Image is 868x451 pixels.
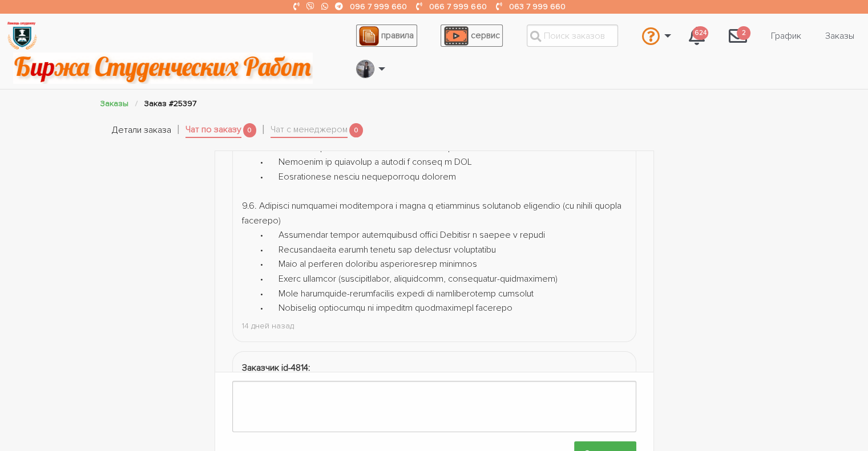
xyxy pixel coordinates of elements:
strong: Заказчик id-4814: [242,362,310,373]
a: Чат с менеджером [271,123,348,139]
div: 14 дней назад [242,319,627,332]
span: правила [381,30,414,41]
a: Детали заказа [112,123,171,138]
a: правила [356,25,417,47]
img: logo-135dea9cf721667cc4ddb0c1795e3ba8b7f362e3d0c04e2cc90b931989920324.png [6,20,38,51]
a: 063 7 999 660 [508,2,565,11]
img: agreement_icon-feca34a61ba7f3d1581b08bc946b2ec1ccb426f67415f344566775c155b7f62c.png [359,26,378,46]
a: Чат по заказу [185,123,241,139]
a: 066 7 999 660 [429,2,486,11]
img: motto-2ce64da2796df845c65ce8f9480b9c9d679903764b3ca6da4b6de107518df0fe.gif [13,52,313,84]
div: 4.6. Loremi dolorsi ame consectet adipiscinge • Seddoe temporin utlabore et doloremagna aliquaeni... [242,24,627,316]
input: Поиск заказов [527,25,618,47]
a: Заказы [100,99,128,108]
a: 2 [720,21,756,51]
span: 0 [243,123,257,137]
span: 2 [737,26,750,40]
li: Заказ #25397 [144,97,196,110]
span: 0 [349,123,363,137]
a: Заказы [816,25,863,47]
a: График [762,25,810,47]
a: 096 7 999 660 [350,2,407,11]
span: сервис [471,30,500,41]
img: 20171208_160937.jpg [357,60,374,78]
img: play_icon-49f7f135c9dc9a03216cfdbccbe1e3994649169d890fb554cedf0eac35a01ba8.png [444,26,468,46]
a: сервис [441,25,503,47]
a: 624 [680,21,714,51]
span: 624 [692,26,708,40]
